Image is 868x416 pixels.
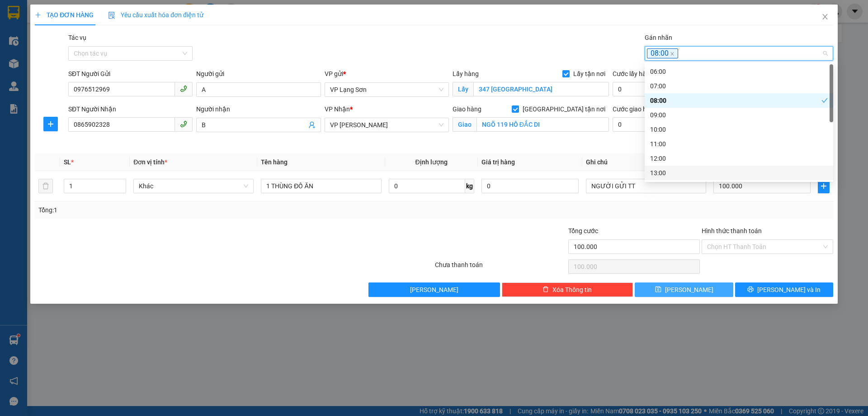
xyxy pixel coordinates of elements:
span: [PERSON_NAME] và In [757,285,821,295]
button: [PERSON_NAME] [368,282,500,297]
span: [PERSON_NAME] [665,285,713,295]
div: 07:00 [645,79,833,93]
span: Giao hàng [453,105,481,113]
div: 06:00 [645,64,833,79]
span: VP Nhận [325,105,350,113]
input: Gán nhãn [679,48,681,59]
div: 08:00 [645,93,833,108]
button: deleteXóa Thông tin [502,282,633,297]
span: phone [180,120,187,128]
label: Hình thức thanh toán [702,227,762,234]
span: 08:00 [647,48,678,59]
span: Tên hàng [261,158,288,166]
span: plus [35,12,41,18]
span: SL [64,158,71,166]
span: Tổng cước [568,227,598,234]
span: user-add [308,121,316,129]
input: Lấy tận nơi [473,82,609,96]
div: 09:00 [650,110,828,120]
div: 09:00 [645,108,833,122]
button: Close [812,5,838,30]
span: check [821,97,828,104]
span: delete [542,286,549,293]
label: Gán nhãn [645,34,672,41]
button: save[PERSON_NAME] [635,282,733,297]
div: Người gửi [196,69,321,79]
span: [GEOGRAPHIC_DATA] tận nơi [519,104,609,114]
label: Cước lấy hàng [613,70,653,77]
span: [PERSON_NAME] [410,285,458,295]
input: Ghi Chú [586,179,706,193]
label: Cước giao hàng [613,105,657,113]
div: 07:00 [650,81,828,91]
span: Giao [453,117,476,132]
span: Lấy tận nơi [570,69,609,79]
span: VP Minh Khai [330,118,443,132]
div: Chưa thanh toán [434,260,567,276]
span: Lấy [453,82,473,96]
span: Khác [139,179,248,193]
button: plus [818,179,830,193]
div: SĐT Người Nhận [68,104,193,114]
button: printer[PERSON_NAME] và In [735,282,833,297]
span: Định lượng [415,158,448,166]
div: SĐT Người Gửi [68,69,193,79]
th: Ghi chú [582,153,710,171]
span: plus [44,120,57,128]
div: Tổng: 1 [38,205,335,215]
span: Xóa Thông tin [552,285,592,295]
span: printer [747,286,754,293]
span: VP Lạng Sơn [330,83,443,96]
div: 12:00 [645,151,833,166]
span: Yêu cầu xuất hóa đơn điện tử [108,11,203,19]
div: 12:00 [650,153,828,163]
input: 0 [481,179,579,193]
div: 13:00 [650,168,828,178]
div: 08:00 [650,96,821,105]
span: Lấy hàng [453,70,479,77]
span: save [655,286,661,293]
span: kg [465,179,474,193]
div: 11:00 [645,137,833,151]
span: plus [818,182,829,190]
div: VP gửi [325,69,449,79]
div: 11:00 [650,139,828,149]
div: 13:00 [645,166,833,180]
div: 06:00 [650,67,828,77]
input: Giao tận nơi [476,117,609,132]
div: 10:00 [650,124,828,134]
span: TẠO ĐƠN HÀNG [35,11,94,19]
div: Người nhận [196,104,321,114]
button: plus [43,117,58,131]
button: delete [38,179,53,193]
span: close [670,52,675,56]
img: icon [108,12,115,19]
span: Giá trị hàng [481,158,515,166]
span: phone [180,85,187,92]
input: VD: Bàn, Ghế [261,179,381,193]
span: Đơn vị tính [133,158,167,166]
input: Cước lấy hàng [613,82,687,96]
span: close [821,13,829,20]
input: Cước giao hàng [613,117,687,132]
div: 10:00 [645,122,833,137]
label: Tác vụ [68,34,86,41]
